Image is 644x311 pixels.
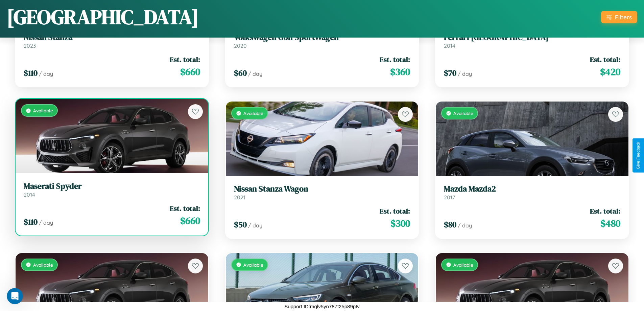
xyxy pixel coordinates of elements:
span: $ 360 [390,65,410,79]
h3: Maserati Spyder [24,181,200,191]
a: Nissan Stanza Wagon2021 [234,184,410,201]
span: / day [39,219,53,226]
span: 2020 [234,42,247,49]
button: Filters [601,11,637,23]
span: 2014 [444,42,455,49]
span: / day [458,222,472,229]
span: Est. total: [380,54,410,64]
span: Available [243,262,263,268]
span: / day [248,222,262,229]
h3: Volkswagen Golf SportWagen [234,32,410,42]
a: Maserati Spyder2014 [24,181,200,198]
span: Available [33,108,53,113]
p: Support ID: mglv5yn787t25p89ptv [284,302,360,311]
span: / day [39,70,53,77]
span: Est. total: [380,206,410,216]
h1: [GEOGRAPHIC_DATA] [7,3,199,31]
span: $ 660 [180,214,200,227]
span: Available [33,262,53,268]
span: $ 110 [24,216,38,227]
h3: Mazda Mazda2 [444,184,620,194]
div: Filters [615,14,632,21]
iframe: Intercom live chat [7,288,23,304]
span: Est. total: [170,203,200,213]
span: Est. total: [590,206,620,216]
span: $ 300 [390,217,410,230]
span: 2023 [24,42,36,49]
span: Available [453,262,473,268]
span: / day [248,70,262,77]
a: Nissan Stanza2023 [24,32,200,49]
div: Give Feedback [636,142,641,169]
span: Est. total: [170,54,200,64]
span: Available [243,110,263,116]
span: $ 110 [24,67,38,79]
a: Ferrari [GEOGRAPHIC_DATA]2014 [444,32,620,49]
span: 2021 [234,194,245,201]
span: 2017 [444,194,455,201]
span: / day [458,70,472,77]
span: $ 60 [234,67,247,79]
span: Est. total: [590,54,620,64]
h3: Ferrari [GEOGRAPHIC_DATA] [444,32,620,42]
span: $ 480 [600,217,620,230]
span: $ 50 [234,219,247,230]
span: $ 660 [180,65,200,79]
h3: Nissan Stanza [24,32,200,42]
span: Available [453,110,473,116]
a: Volkswagen Golf SportWagen2020 [234,32,410,49]
span: 2014 [24,191,35,198]
span: $ 70 [444,67,456,79]
a: Mazda Mazda22017 [444,184,620,201]
span: $ 420 [600,65,620,79]
span: $ 80 [444,219,456,230]
h3: Nissan Stanza Wagon [234,184,410,194]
